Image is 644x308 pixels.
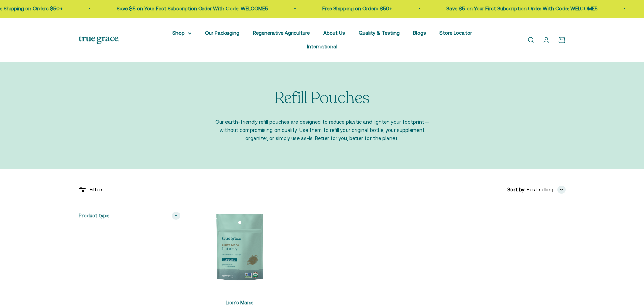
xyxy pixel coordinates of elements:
[172,29,191,37] summary: Shop
[205,30,239,36] a: Our Packaging
[212,118,432,142] p: Our earth-friendly refill pouches are designed to reduce plastic and lighten your footprint—witho...
[196,205,283,291] img: Lion's Mane Mushroom Supplement for Brain, Nerve&Cognitive Support* - 1 g daily supports brain he...
[359,30,400,36] a: Quality & Testing
[378,5,529,13] p: Save $5 on Your First Subscription Order With Code: WELCOME5
[439,30,472,36] a: Store Locator
[413,30,426,36] a: Blogs
[527,186,553,194] span: Best selling
[79,186,180,194] div: Filters
[307,44,337,49] a: International
[48,5,199,13] p: Save $5 on Your First Subscription Order With Code: WELCOME5
[79,205,180,227] summary: Product type
[274,89,369,107] p: Refill Pouches
[79,212,109,220] span: Product type
[253,30,310,36] a: Regenerative Agriculture
[254,6,324,11] a: Free Shipping on Orders $50+
[507,186,525,194] span: Sort by:
[527,186,566,194] button: Best selling
[323,30,345,36] a: About Us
